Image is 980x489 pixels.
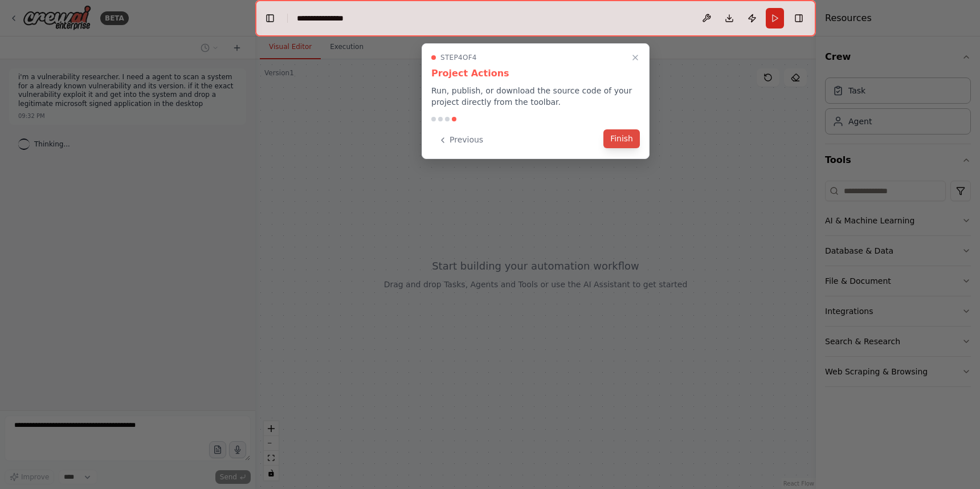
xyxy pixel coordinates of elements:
button: Finish [603,129,640,148]
span: Step 4 of 4 [440,53,477,62]
button: Hide left sidebar [262,10,278,26]
button: Previous [431,131,490,149]
p: Run, publish, or download the source code of your project directly from the toolbar. [431,85,640,108]
button: Close walkthrough [628,51,642,64]
h3: Project Actions [431,67,640,80]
